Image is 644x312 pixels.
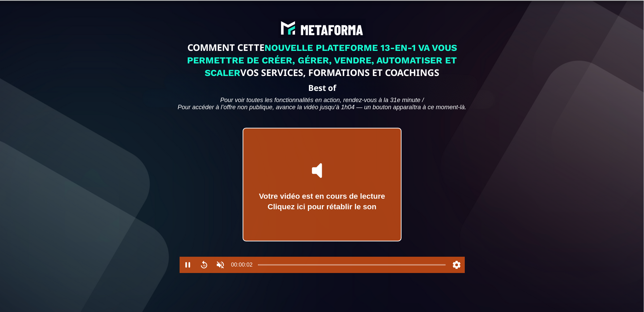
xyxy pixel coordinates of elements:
button: Pause [180,257,196,273]
button: Elapsed time [231,262,253,268]
text: Pour voir toutes les fonctionnalités en action, rendez-vous à la 31e minute / Pour accéder à l’of... [10,95,634,113]
text: COMMENT CETTE VOS SERVICES, FORMATIONS ET COACHINGS [186,39,458,80]
button: Settings [448,257,465,273]
span: NOUVELLE PLATEFORME 13-EN-1 VA VOUS PERMETTRE DE CRÉER, GÉRER, VENDRE, AUTOMATISER ET SCALER [187,42,460,78]
div: Votre vidéo est en cours de lectureCliquez ici pour rétablir le son [242,128,402,241]
button: Rewind [196,257,212,273]
img: abe9e435164421cb06e33ef15842a39e_e5ef653356713f0d7dd3797ab850248d_Capture_d%E2%80%99e%CC%81cran_2... [278,19,366,38]
button: Unmute [212,257,228,273]
text: Best of [10,80,634,95]
div: Votre vidéo est en cours de lecture Cliquez ici pour rétablir le son [259,191,385,212]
